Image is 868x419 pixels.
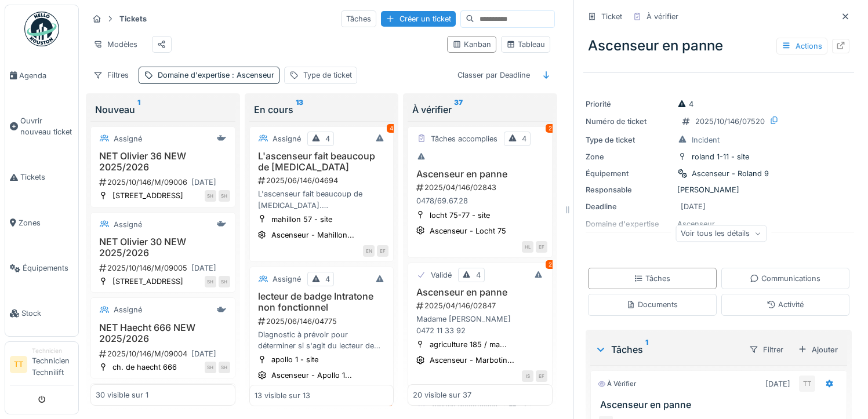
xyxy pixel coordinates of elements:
div: 2025/10/146/M/09004 [98,347,230,361]
strong: Tickets [115,13,151,24]
div: roland 1-11 - site [692,151,749,162]
div: Assigné [114,133,142,144]
div: 4 [522,133,526,144]
div: 4 [325,274,330,285]
div: 2025/10/146/07520 [695,116,765,127]
img: Badge_color-CXgf-gQk.svg [24,12,59,46]
div: [STREET_ADDRESS] [112,276,183,287]
div: En cours [254,103,390,116]
div: [PERSON_NAME] [586,184,852,195]
div: Communications [750,273,820,284]
div: Nouveau [95,103,231,116]
div: Kanban [452,39,491,50]
div: Type de ticket [586,134,673,145]
span: Tickets [20,172,74,183]
a: Équipements [5,245,78,290]
div: Tâches [634,273,670,284]
h3: L'ascenseur fait beaucoup de [MEDICAL_DATA] [255,151,389,173]
div: Créer un ticket [381,11,456,27]
div: SH [219,190,230,202]
span: : Ascenseur [230,71,274,79]
div: IS [522,370,533,382]
span: Ouvrir nouveau ticket [20,115,74,137]
div: Ascenseur - Locht 75 [430,225,506,236]
div: Tâches [341,10,376,27]
div: EN [363,245,375,257]
a: Agenda [5,53,78,98]
div: 20 visible sur 37 [413,389,471,400]
h3: Ascenseur en panne [600,399,842,410]
div: 13 visible sur 13 [255,389,310,400]
div: À vérifier [598,379,636,389]
h3: Ascenseur en panne [413,169,547,180]
div: Filtres [88,67,134,83]
span: Zones [19,217,74,228]
div: À vérifier [412,103,548,116]
a: Stock [5,291,78,336]
div: Ascenseur - Roland 9 [692,168,769,179]
div: 2 [546,124,555,133]
h3: NET Haecht 666 NEW 2025/2026 [96,322,230,344]
a: Zones [5,200,78,245]
div: apollo 1 - site [271,354,318,365]
div: 0478/69.67.28 [413,195,547,206]
div: Validé [431,269,452,280]
div: 2025/10/146/M/09006 [98,175,230,190]
div: Documents [626,299,678,310]
div: 2025/06/146/04694 [257,175,389,186]
div: Diagnostic à prévoir pour déterminer si s'agit du lecteur de palier ou en cabine ascenseur; vérif... [255,329,389,351]
div: Tâches accomplies [431,133,497,144]
span: Stock [21,308,74,319]
div: Deadline [586,201,673,212]
a: Ouvrir nouveau ticket [5,98,78,155]
div: 2025/10/146/M/09005 [98,261,230,275]
div: Ascenseur en panne [583,31,854,61]
div: Actions [776,38,827,54]
div: [DATE] [191,348,216,359]
div: L'ascenseur fait beaucoup de [MEDICAL_DATA]. [PERSON_NAME] 0485 98 91 66 [255,188,389,210]
div: TT [799,376,815,392]
div: [STREET_ADDRESS] [112,190,183,201]
div: [DATE] [191,177,216,188]
div: [DATE] [681,201,706,212]
span: Équipements [23,263,74,274]
div: 4 [476,269,481,280]
div: Ascenseur - Marbotin... [430,355,514,366]
div: Équipement [586,168,673,179]
div: Zone [586,151,673,162]
div: Tâches [595,343,739,356]
div: Assigné [114,304,142,315]
div: SH [205,276,216,287]
div: SH [205,190,216,202]
div: Tableau [506,39,545,50]
sup: 13 [296,103,303,116]
div: Numéro de ticket [586,116,673,127]
div: SH [205,362,216,373]
div: Responsable [586,184,673,195]
div: SH [219,362,230,373]
div: Type de ticket [303,70,352,81]
div: 2025/04/146/02847 [415,300,547,311]
div: EF [536,370,547,382]
div: À vérifier [647,11,678,22]
div: Madame [PERSON_NAME] 0472 11 33 92 [413,314,547,336]
div: Technicien [32,347,74,355]
div: Classer par Deadline [452,67,535,83]
li: Technicien Technilift [32,347,74,382]
div: mahillon 57 - site [271,214,332,225]
div: 2025/04/146/02843 [415,182,547,193]
div: Assigné [273,133,301,144]
div: Ajouter [793,342,842,358]
div: SH [219,276,230,287]
div: Assigné [114,219,142,230]
div: agriculture 185 / ma... [430,339,507,350]
div: Domaine d'expertise [158,70,274,81]
sup: 37 [454,103,463,116]
div: 4 [387,124,396,133]
sup: 1 [137,103,140,116]
div: 30 visible sur 1 [96,389,148,400]
div: 4 [325,133,330,144]
div: [DATE] [765,378,790,389]
div: 2025/06/146/04775 [257,316,389,327]
h3: Ascenseur en panne [413,287,547,298]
